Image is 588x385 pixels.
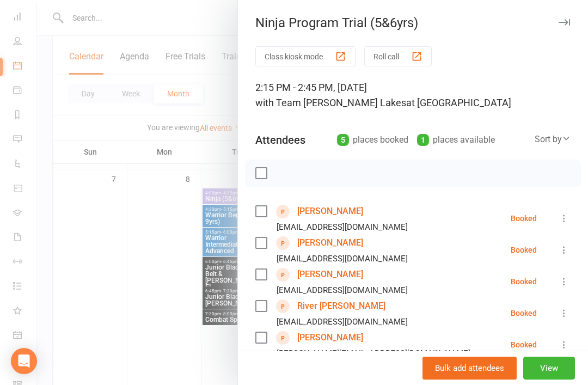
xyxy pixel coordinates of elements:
[417,132,495,148] div: places available
[535,132,571,146] div: Sort by
[277,283,408,297] div: [EMAIL_ADDRESS][DOMAIN_NAME]
[277,315,408,329] div: [EMAIL_ADDRESS][DOMAIN_NAME]
[511,278,537,285] div: Booked
[297,297,385,315] a: River [PERSON_NAME]
[523,357,575,380] button: View
[511,215,537,222] div: Booked
[255,46,356,66] button: Class kiosk mode
[406,97,511,108] span: at [GEOGRAPHIC_DATA]
[417,134,429,146] div: 1
[511,309,537,317] div: Booked
[277,220,408,234] div: [EMAIL_ADDRESS][DOMAIN_NAME]
[364,46,432,66] button: Roll call
[297,329,363,346] a: [PERSON_NAME]
[238,15,588,30] div: Ninja Program Trial (5&6yrs)
[255,80,571,111] div: 2:15 PM - 2:45 PM, [DATE]
[511,341,537,349] div: Booked
[297,266,363,283] a: [PERSON_NAME]
[11,348,37,374] div: Open Intercom Messenger
[337,134,349,146] div: 5
[297,203,363,220] a: [PERSON_NAME]
[422,357,517,380] button: Bulk add attendees
[277,252,408,266] div: [EMAIL_ADDRESS][DOMAIN_NAME]
[255,132,305,148] div: Attendees
[277,346,470,360] div: [PERSON_NAME][EMAIL_ADDRESS][DOMAIN_NAME]
[511,246,537,254] div: Booked
[255,97,406,108] span: with Team [PERSON_NAME] Lakes
[337,132,408,148] div: places booked
[297,234,363,252] a: [PERSON_NAME]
